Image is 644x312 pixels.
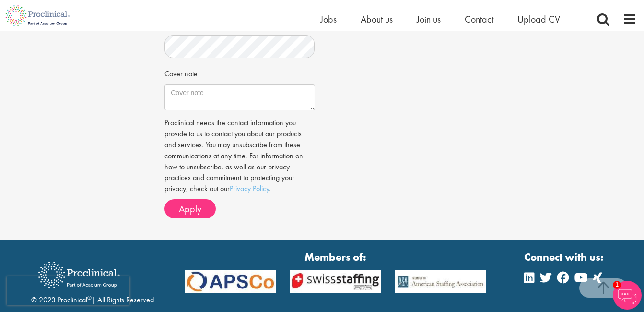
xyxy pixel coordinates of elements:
[31,255,127,295] img: Proclinical Recruitment
[613,281,642,310] img: Chatbot
[524,250,606,264] strong: Connect with us:
[7,276,129,305] iframe: reCAPTCHA
[230,183,269,193] a: Privacy Policy
[417,13,441,25] a: Join us
[517,13,560,25] a: Upload CV
[283,270,388,294] img: APSCo
[361,13,393,25] a: About us
[465,13,493,25] a: Contact
[185,250,486,264] strong: Members of:
[613,281,621,289] span: 1
[164,118,315,194] p: Proclinical needs the contact information you provide to us to contact you about our products and...
[320,13,337,25] a: Jobs
[164,65,198,80] label: Cover note
[164,199,216,218] button: Apply
[31,254,154,306] div: © 2023 Proclinical | All Rights Reserved
[388,270,493,294] img: APSCo
[178,270,283,294] img: APSCo
[179,203,201,215] span: Apply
